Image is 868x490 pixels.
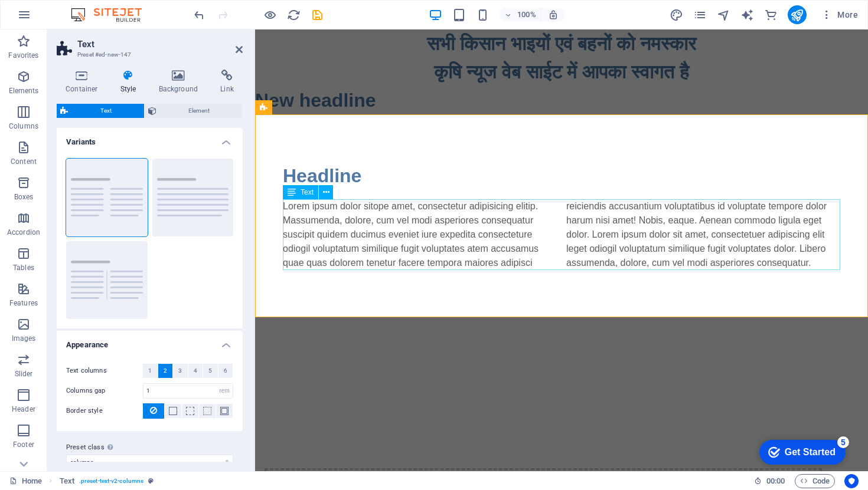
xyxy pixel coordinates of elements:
[77,50,219,60] h3: Preset #ed-new-147
[66,440,233,455] label: Preset class
[112,70,150,94] h4: Style
[68,8,156,22] img: Editor Logo
[66,387,143,394] label: Columns gap
[670,8,683,22] i: Design (Ctrl+Alt+Y)
[821,9,858,21] span: More
[145,104,243,118] button: Element
[194,364,197,378] span: 4
[66,364,143,378] label: Text columns
[60,474,154,488] nav: breadcrumb
[816,5,863,24] button: More
[8,51,38,60] p: Favorites
[192,8,206,22] button: undo
[71,104,141,118] span: Text
[66,404,143,418] label: Border style
[211,70,243,94] h4: Link
[173,364,188,378] button: 3
[203,364,218,378] button: 5
[693,8,707,22] i: Pages (Ctrl+Alt+S)
[150,70,212,94] h4: Background
[77,39,243,50] h2: Text
[795,474,835,488] button: Code
[158,364,173,378] button: 2
[844,474,859,488] button: Usercentrics
[517,8,536,22] h6: 100%
[500,8,541,22] button: 100%
[224,364,227,378] span: 6
[148,478,154,484] i: This element is a customizable preset
[218,364,233,378] button: 6
[15,369,33,379] p: Slider
[286,8,301,22] button: reload
[740,8,755,22] button: text_generator
[57,128,243,149] h4: Variants
[148,364,152,378] span: 1
[764,8,778,22] button: commerce
[301,189,314,196] span: Text
[9,6,96,31] div: Get Started 5 items remaining, 0% complete
[12,334,36,343] p: Images
[9,121,38,131] p: Columns
[9,86,39,96] p: Elements
[740,8,754,22] i: AI Writer
[12,405,35,414] p: Header
[790,8,804,22] i: Publish
[9,298,38,308] p: Features
[670,8,684,22] button: design
[693,8,707,22] button: pages
[13,440,34,449] p: Footer
[164,364,167,378] span: 2
[788,5,807,24] button: publish
[79,474,143,488] span: . preset-text-v2-columns
[57,70,112,94] h4: Container
[208,364,212,378] span: 5
[717,8,730,22] i: Navigator
[775,476,776,485] span: :
[143,364,158,378] button: 1
[188,364,203,378] button: 4
[192,8,206,22] i: Undo: Add element (Ctrl+Z)
[60,474,74,488] span: Click to select. Double-click to edit
[160,104,239,118] span: Element
[178,364,182,378] span: 3
[35,13,86,24] div: Get Started
[87,2,99,14] div: 5
[7,228,40,237] p: Accordion
[717,8,731,22] button: navigator
[754,474,785,488] h6: Session time
[766,474,785,488] span: 00 00
[310,8,324,22] button: save
[800,474,830,488] span: Code
[9,474,42,488] a: Click to cancel selection. Double-click to open Pages
[764,8,778,22] i: Commerce
[14,192,34,202] p: Boxes
[263,8,277,22] button: Click here to leave preview mode and continue editing
[13,263,34,272] p: Tables
[287,8,301,22] i: Reload page
[57,104,144,118] button: Text
[57,331,243,352] h4: Appearance
[11,157,37,166] p: Content
[311,8,324,22] i: Save (Ctrl+S)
